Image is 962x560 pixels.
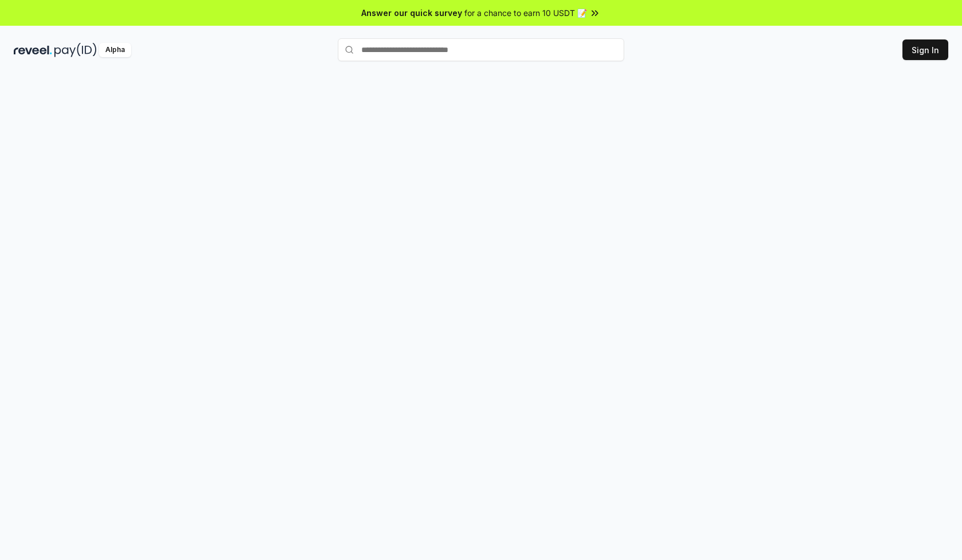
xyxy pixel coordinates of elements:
[54,43,97,57] img: pay_id
[14,43,52,57] img: reveel_dark
[99,43,131,57] div: Alpha
[902,39,948,60] button: Sign In
[464,7,587,19] span: for a chance to earn 10 USDT 📝
[361,7,462,19] span: Answer our quick survey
